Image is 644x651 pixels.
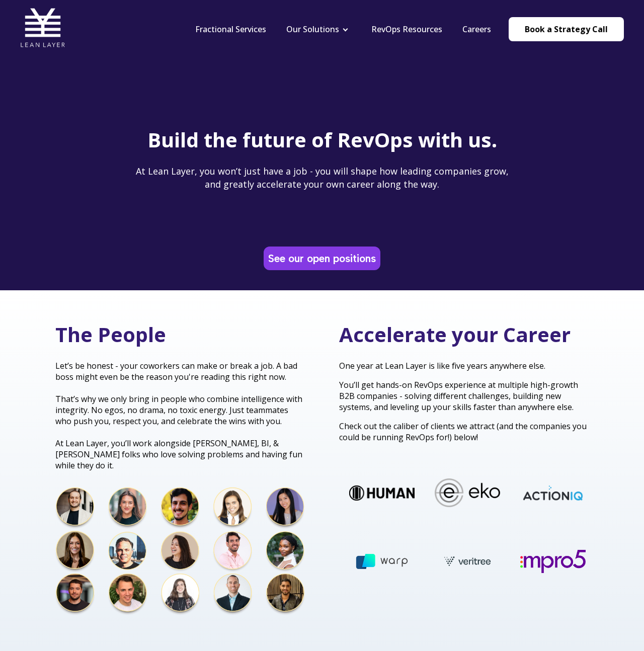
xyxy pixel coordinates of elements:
p: You’ll get hands-on RevOps experience at multiple high-growth B2B companies - solving different c... [339,379,589,413]
img: warp ai [382,548,448,575]
img: Three Link Solutions [297,550,362,573]
img: Human [323,485,388,501]
a: RevOps Resources [371,24,442,35]
a: Fractional Services [195,24,266,35]
img: Team Photos [55,487,305,617]
span: At Lean Layer, you won’t just have a job - you will shape how leading companies grow, and greatly... [136,165,509,190]
a: Our Solutions [286,24,339,35]
a: See our open positions [266,249,378,268]
img: mpro5 [553,550,619,573]
img: ActionIQ [494,484,559,502]
span: Let’s be honest - your coworkers can make or break a job. A bad boss might even be the reason you... [55,360,297,382]
img: veritree [468,547,533,576]
span: That’s why we only bring in people who combine intelligence with integrity. No egos, no drama, no... [55,393,302,427]
img: Lean Layer Logo [20,5,65,50]
span: Accelerate your Career [339,320,571,348]
a: Careers [462,24,491,35]
p: Check out the caliber of clients we attract (and the companies you could be running RevOps for!) ... [339,421,589,443]
span: At Lean Layer, you’ll work alongside [PERSON_NAME], BI, & [PERSON_NAME] folks who love solving pr... [55,438,302,471]
img: Eko [408,478,473,507]
div: Navigation Menu [185,24,501,35]
span: Build the future of RevOps with us. [147,126,497,153]
a: Book a Strategy Call [509,17,624,41]
span: The People [55,320,166,348]
p: One year at Lean Layer is like five years anywhere else. [339,360,589,371]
